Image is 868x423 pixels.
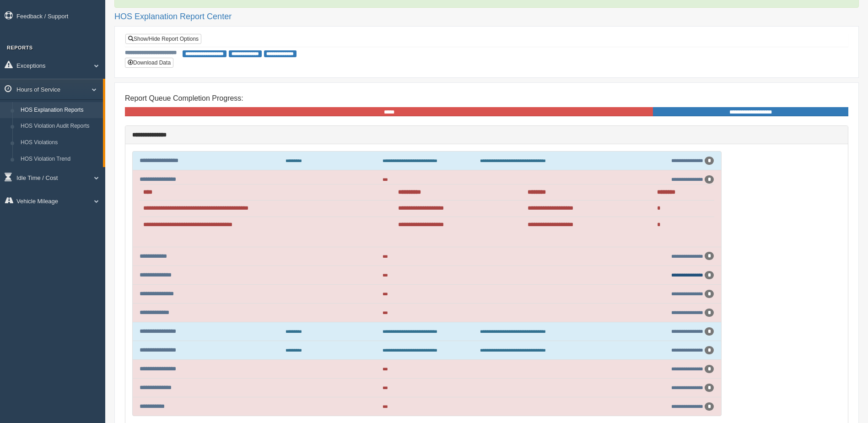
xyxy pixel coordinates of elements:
[16,102,103,119] a: HOS Explanation Reports
[125,58,173,68] button: Download Data
[125,34,201,44] a: Show/Hide Report Options
[16,118,103,135] a: HOS Violation Audit Reports
[114,12,859,22] h2: HOS Explanation Report Center
[125,94,848,103] h4: Report Queue Completion Progress:
[16,151,103,168] a: HOS Violation Trend
[16,135,103,151] a: HOS Violations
